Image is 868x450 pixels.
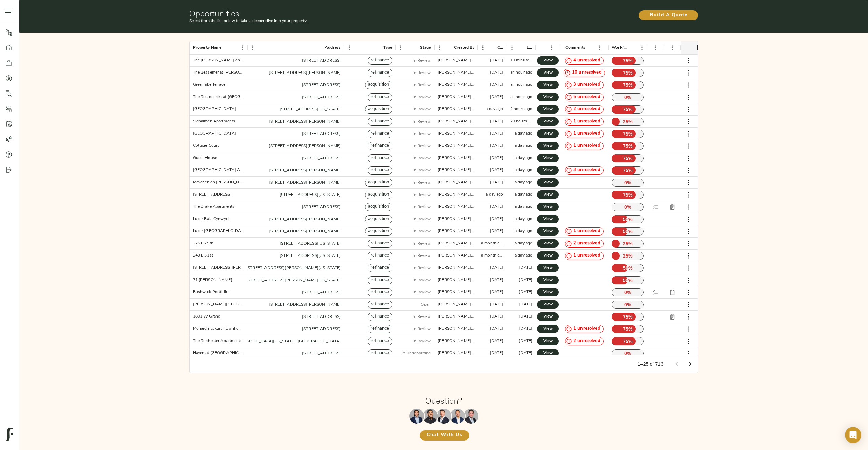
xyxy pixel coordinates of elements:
p: 50 [612,264,644,272]
a: [STREET_ADDRESS][PERSON_NAME] [269,229,341,233]
a: [STREET_ADDRESS] [302,327,341,331]
div: 4 unresolved [565,57,604,65]
span: View [544,240,552,247]
span: View [544,313,552,320]
div: a day ago [515,167,532,173]
button: Sort [374,43,383,53]
span: 2 unresolved [571,338,603,344]
div: Property Name [190,41,248,55]
span: % [628,118,633,125]
div: 2 years ago [490,94,504,100]
a: View [537,105,559,114]
div: 1 unresolved [565,118,604,126]
div: zach@fulcrumlendingcorp.com [438,241,474,246]
span: % [627,204,631,210]
img: Zach Frizzera [436,409,451,424]
p: In Review [413,241,431,247]
button: Menu [667,43,677,53]
button: Menu [434,43,445,53]
button: Menu [547,43,557,53]
span: refinance [368,143,392,149]
div: justin@fulcrumlendingcorp.com [438,58,474,63]
p: In Review [413,131,431,137]
span: 3 unresolved [571,167,603,173]
div: Last Updated [527,41,533,55]
p: In Review [413,106,431,112]
p: In Review [413,70,431,76]
button: Build A Quote [639,10,698,20]
span: 10 unresolved [569,69,605,76]
div: Stage [420,41,431,55]
div: 20 hours ago [510,119,533,124]
div: DD [647,41,664,55]
a: View [537,215,559,223]
span: % [627,94,631,101]
div: Comments [565,41,585,55]
span: refinance [368,240,392,247]
div: Maverick on Gilmer [193,180,244,185]
span: View [544,94,552,101]
div: 10 minutes ago [510,58,533,63]
button: Menu [237,43,248,53]
span: View [544,301,552,308]
span: View [544,264,552,271]
span: View [544,118,552,125]
div: 2 unresolved [565,337,604,345]
div: 1 unresolved [565,142,604,150]
div: Actions [536,41,560,55]
div: The Byron on Peachtree [193,58,244,63]
div: Address [325,41,341,55]
div: Luxor Bala Cynwyd [193,216,229,222]
a: [STREET_ADDRESS][PERSON_NAME] [269,71,341,75]
a: [STREET_ADDRESS][PERSON_NAME] [269,181,341,185]
a: View [537,251,559,260]
div: a day ago [515,204,532,210]
span: % [628,265,633,271]
p: 25 [612,118,644,126]
div: zach@fulcrumlendingcorp.com [438,253,474,259]
p: In Review [413,253,431,259]
button: Sort [664,43,673,53]
div: a day ago [515,180,532,185]
a: View [537,190,559,199]
div: 1 unresolved [565,130,604,138]
span: acquisition [365,82,392,88]
div: Created [478,41,507,55]
div: Westwood Park Apts [193,167,244,173]
span: acquisition [365,228,392,234]
a: View [537,154,559,162]
div: a month ago [481,241,504,246]
div: Last Updated [507,41,536,55]
div: 7 days ago [490,143,504,149]
button: Sort [647,43,656,53]
span: View [544,277,552,284]
span: 1 unresolved [571,326,603,332]
div: justin@fulcrumlendingcorp.com [438,192,474,198]
div: a day ago [515,228,532,234]
a: [STREET_ADDRESS][US_STATE] [280,242,341,246]
div: zach@fulcrumlendingcorp.com [438,94,474,100]
span: % [628,69,633,76]
span: 2 unresolved [571,240,603,247]
div: a day ago [515,155,532,161]
div: 7 days ago [490,131,504,137]
p: 75 [612,154,644,162]
div: Ashlyn Place [193,106,236,112]
a: [STREET_ADDRESS][PERSON_NAME][US_STATE] [246,266,341,270]
button: Menu [637,43,647,53]
button: Menu [344,43,354,53]
a: [STREET_ADDRESS][PERSON_NAME] [269,168,341,172]
div: 2 years ago [490,204,504,210]
div: Luxor Montgomeryville [193,228,244,234]
span: Chat With Us [427,431,462,439]
p: 75 [612,105,644,114]
img: Richard Le [450,409,465,424]
span: View [544,167,552,174]
p: 75 [612,191,644,199]
a: [STREET_ADDRESS] [302,315,341,319]
span: View [544,142,552,149]
a: View [537,349,559,357]
div: justin@fulcrumlendingcorp.com [438,82,474,88]
span: refinance [368,94,392,100]
div: a day ago [515,253,532,259]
